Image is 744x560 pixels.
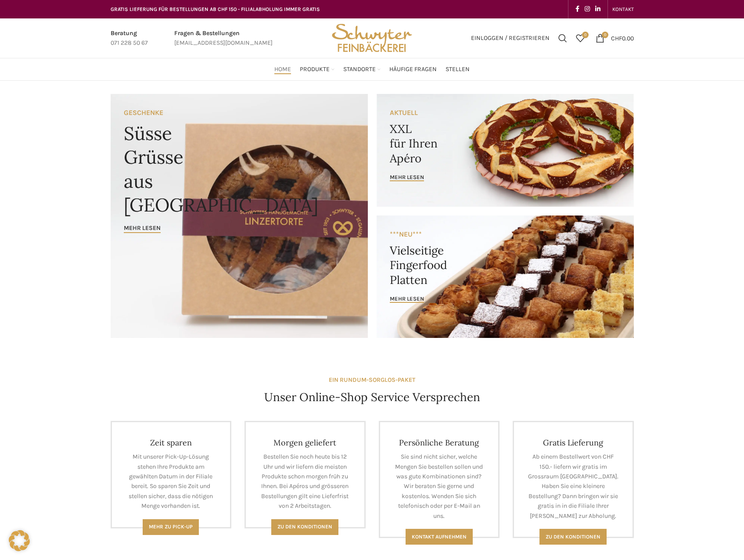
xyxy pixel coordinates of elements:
[571,29,589,47] div: Meine Wunschliste
[343,65,376,74] span: Standorte
[389,61,437,78] a: Häufige Fragen
[527,452,619,521] p: Ab einem Bestellwert von CHF 150.- liefern wir gratis im Grossraum [GEOGRAPHIC_DATA]. Haben Sie e...
[539,529,607,545] a: Zu den konditionen
[612,0,634,18] a: KONTAKT
[111,94,368,338] a: Banner link
[300,61,334,78] a: Produkte
[143,519,199,535] a: Mehr zu Pick-Up
[329,18,415,58] img: Bäckerei Schwyter
[274,65,291,74] span: Home
[573,3,582,15] a: Facebook social link
[329,376,415,384] strong: EIN RUNDUM-SORGLOS-PAKET
[612,6,634,12] span: KONTAKT
[446,65,470,74] span: Stellen
[106,61,638,78] div: Main navigation
[300,65,330,74] span: Produkte
[111,6,320,12] span: GRATIS LIEFERUNG FÜR BESTELLUNGEN AB CHF 150 - FILIALABHOLUNG IMMER GRATIS
[602,32,608,38] span: 0
[343,61,381,78] a: Standorte
[377,94,634,207] a: Banner link
[527,438,619,448] h4: Gratis Lieferung
[174,29,273,48] a: Infobox link
[446,61,470,78] a: Stellen
[406,529,473,545] a: Kontakt aufnehmen
[571,29,589,47] a: 0
[611,34,634,42] bdi: 0.00
[125,452,217,511] p: Mit unserer Pick-Up-Lösung stehen Ihre Produkte am gewählten Datum in der Filiale bereit. So spar...
[259,452,351,511] p: Bestellen Sie noch heute bis 12 Uhr und wir liefern die meisten Produkte schon morgen früh zu Ihn...
[393,452,485,521] p: Sie sind nicht sicher, welche Mengen Sie bestellen sollen und was gute Kombinationen sind? Wir be...
[412,534,467,540] span: Kontakt aufnehmen
[329,34,415,41] a: Site logo
[125,438,217,448] h4: Zeit sparen
[271,519,338,535] a: Zu den Konditionen
[277,524,332,530] span: Zu den Konditionen
[467,29,554,47] a: Einloggen / Registrieren
[608,0,638,18] div: Secondary navigation
[393,438,485,448] h4: Persönliche Beratung
[259,438,351,448] h4: Morgen geliefert
[582,32,589,38] span: 0
[554,29,571,47] a: Suchen
[389,65,437,74] span: Häufige Fragen
[611,34,622,42] span: CHF
[591,29,638,47] a: 0 CHF0.00
[111,29,148,48] a: Infobox link
[274,61,291,78] a: Home
[149,524,193,530] span: Mehr zu Pick-Up
[546,534,600,540] span: Zu den konditionen
[582,3,593,15] a: Instagram social link
[377,215,634,338] a: Banner link
[593,3,603,15] a: Linkedin social link
[264,389,480,405] h4: Unser Online-Shop Service Versprechen
[471,35,550,41] span: Einloggen / Registrieren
